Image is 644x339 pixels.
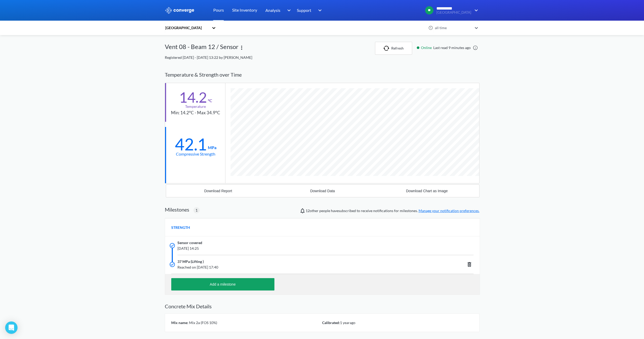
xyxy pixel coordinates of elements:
[421,45,433,51] span: Online
[375,185,479,197] button: Download Chart as Image
[171,225,190,230] span: STRENGTH
[340,320,355,325] span: 1 year ago
[185,104,206,109] div: Temperature
[270,185,375,197] button: Download Data
[436,11,471,14] span: [GEOGRAPHIC_DATA]
[310,189,335,193] div: Download Data
[179,91,207,104] div: 14.2
[188,320,217,325] span: Mix 2a (FOS 10%)
[297,7,311,13] span: Support
[165,303,479,309] h2: Concrete Mix Details
[204,189,232,193] div: Download Report
[306,208,319,213] span: Jonathan Paul, Bailey Bright, Mircea Zagrean, Alaa Bouayed, Conor Owens, Liliana Cortina, Cyrene ...
[384,46,391,51] img: icon-refresh.svg
[315,7,323,13] img: downArrow.svg
[177,240,202,246] span: Sensor covered
[471,7,479,13] img: downArrow.svg
[165,55,252,60] span: Registered [DATE] - [DATE] 13:22 by [PERSON_NAME]
[171,109,220,116] div: Min: 14.2°C - Max 34.9°C
[239,45,245,51] img: more.svg
[414,45,479,51] div: Last read 9 minutes ago
[165,206,189,213] h2: Milestones
[165,7,195,14] img: logo_ewhite.svg
[171,278,274,290] button: Add a milestone
[165,25,209,31] div: [GEOGRAPHIC_DATA]
[284,7,292,13] img: downArrow.svg
[165,67,479,83] div: Temperature & Strength over Time
[375,42,412,55] button: Refresh
[265,7,280,13] span: Analysis
[434,25,472,31] div: all time
[176,151,215,157] div: Compressive Strength
[322,320,340,325] span: Calibrated:
[165,42,239,55] div: Vent 08 - Beam 12 / Sensor
[177,259,204,264] span: 37 MPa (Lifting )
[177,246,411,251] span: [DATE] 14:25
[195,207,198,213] span: 1
[419,208,479,213] a: Manage your notification preferences.
[177,264,411,270] span: Reached on [DATE] 17:40
[171,320,188,325] span: Mix name:
[175,138,207,151] div: 42.1
[166,185,271,197] button: Download Report
[306,208,479,214] span: people have subscribed to receive notifications for milestones.
[299,208,306,214] img: notifications-icon.svg
[428,26,433,30] img: icon-clock.svg
[406,189,448,193] div: Download Chart as Image
[5,321,18,334] div: Open Intercom Messenger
